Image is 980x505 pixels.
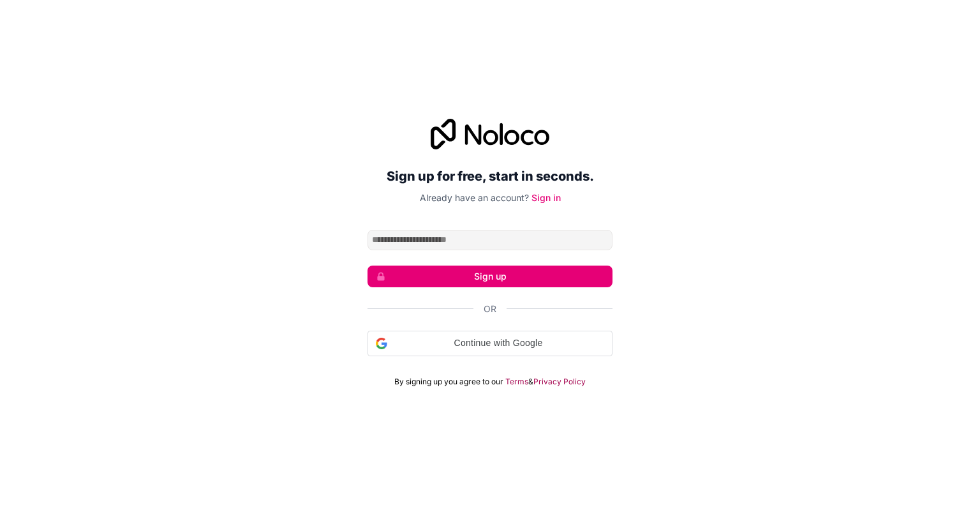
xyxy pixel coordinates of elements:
span: & [528,377,533,387]
span: Already have an account? [420,192,529,203]
a: Privacy Policy [533,377,586,387]
a: Terms [505,377,528,387]
div: Continue with Google [367,331,612,356]
span: By signing up you agree to our [394,377,503,387]
input: Email address [367,230,612,250]
h2: Sign up for free, start in seconds. [367,165,612,188]
button: Sign up [367,266,612,287]
a: Sign in [531,192,561,203]
span: Continue with Google [392,336,604,350]
span: Or [484,303,496,315]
